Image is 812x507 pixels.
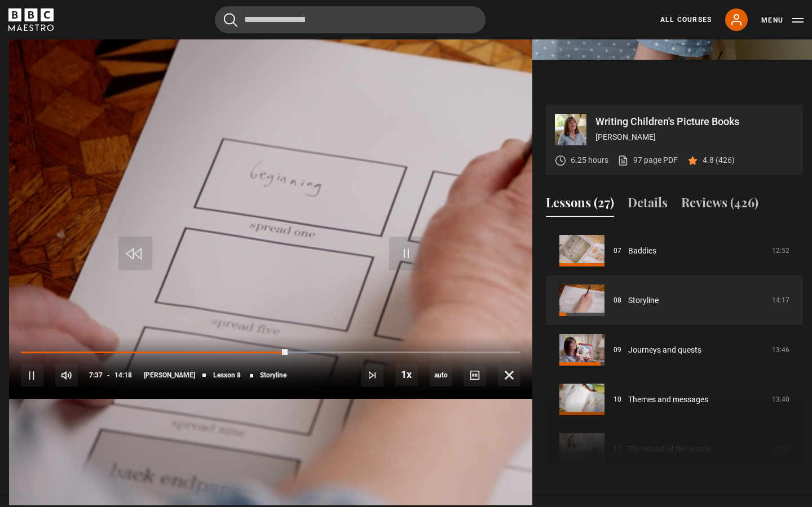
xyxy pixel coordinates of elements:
p: 6.25 hours [571,154,608,166]
button: Playback Rate [395,363,418,386]
button: Captions [464,364,486,386]
button: Pause [21,364,43,386]
input: Search [215,6,486,33]
p: 4.8 (426) [703,154,735,166]
video-js: Video Player [9,105,532,399]
a: All Courses [660,15,712,25]
span: auto [430,364,452,386]
a: Themes and messages [628,394,708,406]
button: Reviews (426) [681,193,758,217]
span: Lesson 8 [213,372,241,379]
span: 14:18 [114,365,132,385]
button: Fullscreen [498,364,520,386]
p: Writing Children's Picture Books [595,117,794,127]
button: Toggle navigation [761,15,804,26]
div: Current quality: 1080p [430,364,452,386]
a: Baddies [628,245,656,257]
span: - [107,371,110,379]
a: Journeys and quests [628,344,701,356]
a: Storyline [628,295,659,306]
button: Mute [55,364,78,386]
a: 97 page PDF [617,154,678,166]
span: [PERSON_NAME] [144,372,195,379]
span: Storyline [260,372,286,379]
button: Next Lesson [361,364,383,386]
p: [PERSON_NAME] [595,131,794,143]
div: Progress Bar [21,352,520,354]
button: Lessons (27) [546,193,614,217]
button: Submit the search query [224,13,237,27]
svg: BBC Maestro [8,8,54,31]
button: Details [628,193,668,217]
span: 7:37 [89,365,103,385]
